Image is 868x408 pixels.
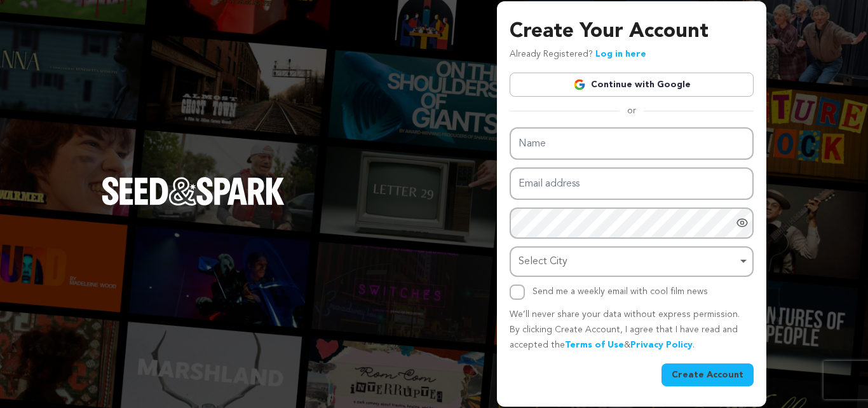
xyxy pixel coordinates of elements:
[532,287,708,296] label: Send me a weekly email with cool film news
[519,253,737,271] div: Select City
[510,47,646,62] p: Already Registered?
[102,177,285,205] img: Seed&Spark Logo
[661,363,754,386] button: Create Account
[630,341,693,349] a: Privacy Policy
[620,104,644,117] span: or
[510,127,754,160] input: Name
[510,167,754,200] input: Email address
[102,177,285,230] a: Seed&Spark Homepage
[573,78,586,91] img: Google logo
[565,341,624,349] a: Terms of Use
[595,50,646,59] a: Log in here
[510,17,754,47] h3: Create Your Account
[510,307,754,353] p: We’ll never share your data without express permission. By clicking Create Account, I agree that ...
[736,216,749,229] a: Show password as plain text. Warning: this will display your password on the screen.
[510,73,754,97] a: Continue with Google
